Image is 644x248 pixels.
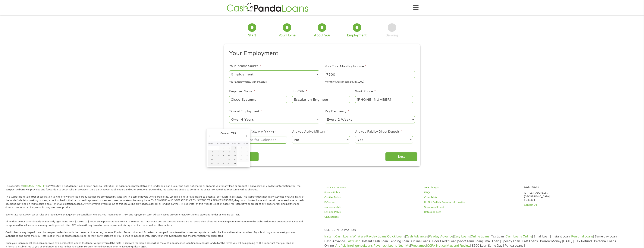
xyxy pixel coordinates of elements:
button: Next Month [245,133,249,138]
div: Start [248,33,256,37]
img: GetLoanNow Logo [226,2,309,13]
p: [STREET_ADDRESS], [GEOGRAPHIC_DATA], FL 32804. [524,191,619,202]
button: Previous Month [208,133,211,138]
div: About You [314,33,330,37]
h4: Contacts [524,185,619,189]
a: Maxlend Review [446,244,470,248]
button: 27 [208,162,214,166]
div: October [220,131,230,136]
button: 15 [219,154,225,158]
button: 22 [219,158,225,162]
button: 14 [214,154,219,158]
a: Unsubscribe [324,215,420,219]
label: Pay Frequency [325,110,349,113]
button: 21 [214,158,219,162]
a: Do Not Sell My Personal Information [424,201,520,204]
label: Next Pay Date (DD/MM/YYYY) [229,130,276,134]
button: 28 [214,162,219,166]
a: Fast Cash [347,239,360,243]
a: Personal Loans [571,235,593,238]
a: Terms & Conditions [324,186,420,189]
input: Cashier [292,96,350,103]
a: Intelligence [347,244,364,248]
a: state-availability [324,205,420,209]
p: This Website is not an offer or solicitation to lend or offer any loan products that are prohibit... [5,195,305,209]
a: Quick Loans [387,235,405,238]
button: 23 [225,158,231,162]
a: FAQs [424,191,520,194]
a: Easy Loans [454,235,470,238]
p: The operator of (this “Website”) is not a lender, loan broker, financial institution, an agent or... [5,184,305,192]
label: Are you Paid by Direct Deposit [355,130,402,134]
h2: Your Employment [229,50,412,57]
label: Your Total Monthly Income [325,65,366,68]
input: 1800 [325,71,415,78]
input: Walmart [229,96,287,103]
a: Cash Loans Online [505,235,532,238]
abbr: Monday [208,142,213,145]
label: Work Phone [355,90,375,94]
abbr: Wednesday [220,142,225,145]
div: Your Home [279,33,296,37]
label: Your Income Source [229,64,261,68]
input: (231) 754-4010 [355,96,413,103]
a: Contact Us [524,203,619,207]
a: Privacy Policy [324,191,420,194]
button: 10 [231,150,237,154]
a: [DOMAIN_NAME] [23,185,44,188]
a: Rates and Fees [424,210,520,214]
label: Job Title [292,90,307,94]
a: Cookies Policy [324,196,420,199]
a: What are Payday Loans [353,235,386,238]
a: Paycheck Loans Near Me [373,244,410,248]
button: 3 [231,146,237,150]
a: Préstamos [411,244,426,248]
button: 30 [225,162,231,166]
a: Complaints [424,196,520,199]
a: Scams and Fraud [424,205,520,209]
button: 16 [225,154,231,158]
a: Cash Advances [406,235,428,238]
abbr: Sunday [243,142,248,145]
a: Online Loans [471,235,489,238]
input: Use the arrow keys to pick a date [229,136,287,143]
label: Employer Name [229,90,255,94]
p: All lenders on our panel directly or indirectly offer loans from $200 up to $3,000. Loan periods ... [5,220,305,227]
p: Credit checks may be performed by perspective lenders with the three credit reporting bureaus: Eq... [5,231,305,238]
button: 20 [208,158,214,162]
p: | | | | | | | Tax Loan | | Small Loan | Instant Loan | | Same day Loan | Cash Advance | | Instant... [324,234,619,248]
div: Monthly Gross Income (Min 1000) [325,79,415,84]
a: Artificial [335,244,347,248]
abbr: Tuesday [215,142,219,145]
input: Next [385,152,417,161]
label: Time at Employment [229,110,262,113]
button: 24 [231,158,237,162]
button: 6 [208,150,214,154]
div: Banking [386,33,398,37]
label: Are you Active Military [292,130,328,134]
div: Employment [347,33,367,37]
div: 2025 [230,131,236,136]
h4: Useful Information [324,228,619,232]
a: E-Consent [324,201,420,204]
a: Instant Cash Loans [324,235,352,238]
button: 31 [231,162,237,166]
div: Your Employment / Other Status [229,79,319,84]
a: Payday Advance [429,235,453,238]
button: 8 [219,150,225,154]
button: 17 [231,154,237,158]
a: APR Charges [424,186,520,189]
button: 29 [219,162,225,166]
p: Every state has its own set of rules and regulations that govern personal loan lenders. Your loan... [5,213,305,217]
abbr: Saturday [238,142,242,145]
button: 9 [225,150,231,154]
abbr: Friday [232,142,236,145]
button: 7 [214,150,219,154]
abbr: Thursday [226,142,230,145]
a: CCPA Notice [427,244,446,248]
a: Lending Policy [324,210,420,214]
button: 13 [208,154,214,158]
a: Loans [364,244,373,248]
